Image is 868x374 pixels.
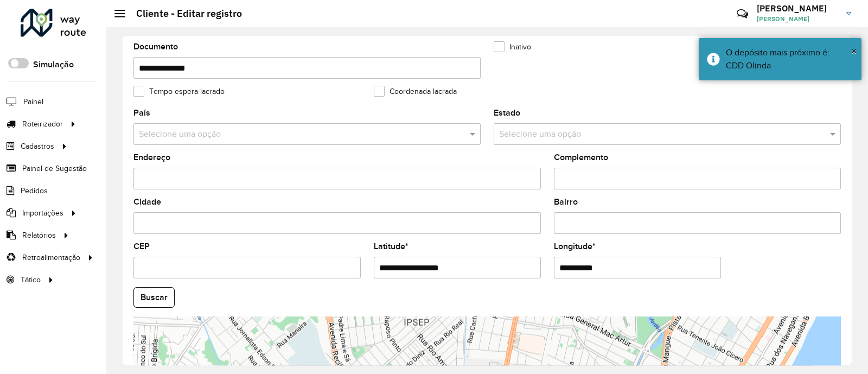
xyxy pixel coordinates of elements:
[851,45,857,57] span: ×
[133,240,150,253] label: CEP
[22,118,63,130] span: Roteirizador
[851,43,857,59] button: Close
[133,40,178,53] label: Documento
[374,240,409,253] label: Latitude
[494,106,520,119] label: Estado
[22,230,56,241] span: Relatórios
[133,86,225,97] label: Tempo espera lacrado
[374,86,457,97] label: Coordenada lacrada
[21,141,54,152] span: Cadastros
[554,151,608,164] label: Complemento
[125,8,242,20] h2: Cliente - Editar registro
[133,151,170,164] label: Endereço
[23,96,43,107] span: Painel
[133,287,175,308] button: Buscar
[21,185,48,196] span: Pedidos
[22,207,63,219] span: Importações
[757,14,838,24] span: [PERSON_NAME]
[554,240,596,253] label: Longitude
[494,41,531,53] label: Inativo
[22,163,87,174] span: Painel de Sugestão
[21,274,41,286] span: Tático
[554,195,578,208] label: Bairro
[133,195,161,208] label: Cidade
[726,46,853,72] div: O depósito mais próximo é: CDD Olinda
[133,106,150,119] label: País
[33,58,74,71] label: Simulação
[731,2,754,26] a: Contato Rápido
[757,3,838,14] h3: [PERSON_NAME]
[22,252,80,263] span: Retroalimentação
